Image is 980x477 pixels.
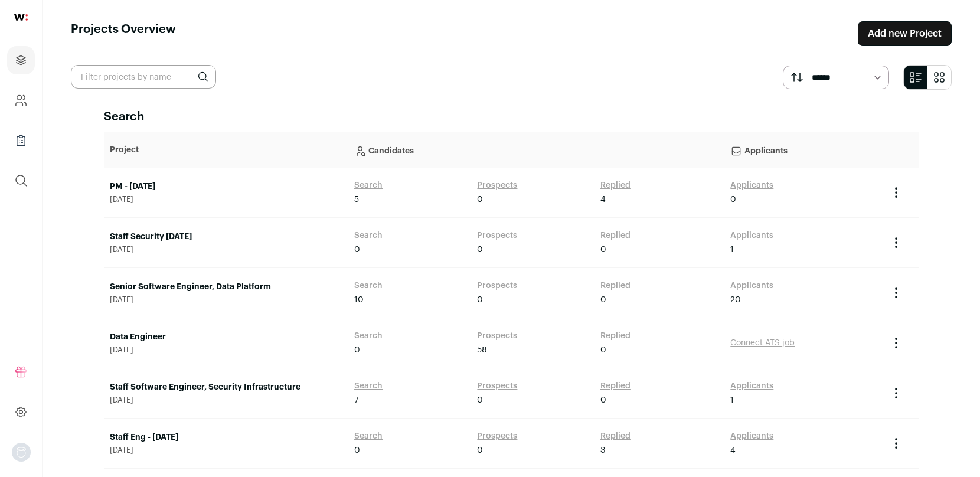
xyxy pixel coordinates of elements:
[110,396,342,405] span: [DATE]
[71,65,216,89] input: Filter projects by name
[730,138,877,162] p: Applicants
[354,344,360,356] span: 0
[889,236,903,250] button: Project Actions
[354,138,718,162] p: Candidates
[600,330,631,342] a: Replied
[354,280,383,292] a: Search
[12,443,31,462] img: nopic.png
[110,381,342,393] a: Staff Software Engineer, Security Infrastructure
[110,446,342,455] span: [DATE]
[110,144,342,156] p: Project
[477,280,517,292] a: Prospects
[354,294,364,306] span: 10
[477,394,483,406] span: 0
[730,445,736,456] span: 4
[730,430,773,442] a: Applicants
[110,281,342,293] a: Senior Software Engineer, Data Platform
[110,295,342,305] span: [DATE]
[354,394,358,406] span: 7
[600,244,606,256] span: 0
[477,445,483,456] span: 0
[354,330,383,342] a: Search
[477,430,517,442] a: Prospects
[730,179,773,191] a: Applicants
[7,46,35,74] a: Projects
[110,231,342,243] a: Staff Security [DATE]
[889,436,903,450] button: Project Actions
[730,294,741,306] span: 20
[477,380,517,392] a: Prospects
[477,344,486,356] span: 58
[110,345,342,355] span: [DATE]
[354,244,360,256] span: 0
[7,126,35,155] a: Company Lists
[730,280,773,292] a: Applicants
[354,380,383,392] a: Search
[730,339,795,347] a: Connect ATS job
[477,179,517,191] a: Prospects
[354,230,383,241] a: Search
[110,195,342,204] span: [DATE]
[110,245,342,254] span: [DATE]
[600,280,631,292] a: Replied
[110,331,342,343] a: Data Engineer
[12,443,31,462] button: Open dropdown
[354,194,359,205] span: 5
[7,86,35,115] a: Company and ATS Settings
[354,430,383,442] a: Search
[600,294,606,306] span: 0
[730,394,734,406] span: 1
[889,185,903,200] button: Project Actions
[477,294,483,306] span: 0
[354,179,383,191] a: Search
[110,181,342,192] a: PM - [DATE]
[730,230,773,241] a: Applicants
[600,445,605,456] span: 3
[477,194,483,205] span: 0
[110,432,342,443] a: Staff Eng - [DATE]
[600,230,631,241] a: Replied
[477,244,483,256] span: 0
[477,330,517,342] a: Prospects
[477,230,517,241] a: Prospects
[730,244,734,256] span: 1
[600,394,606,406] span: 0
[14,14,28,21] img: wellfound-shorthand-0d5821cbd27db2630d0214b213865d53afaa358527fdda9d0ea32b1df1b89c2c.svg
[730,380,773,392] a: Applicants
[600,430,631,442] a: Replied
[889,386,903,400] button: Project Actions
[600,179,631,191] a: Replied
[889,336,903,350] button: Project Actions
[600,344,606,356] span: 0
[600,380,631,392] a: Replied
[354,445,360,456] span: 0
[730,194,736,205] span: 0
[858,21,952,46] a: Add new Project
[889,286,903,300] button: Project Actions
[71,21,176,46] h1: Projects Overview
[104,109,919,125] h2: Search
[600,194,606,205] span: 4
